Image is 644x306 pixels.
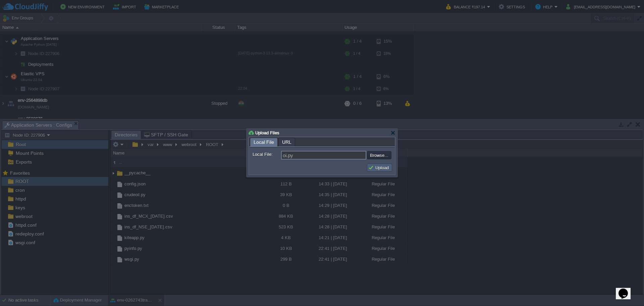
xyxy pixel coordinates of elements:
[254,138,274,146] span: Local File
[253,151,280,158] label: Local File:
[616,279,637,299] iframe: chat widget
[255,130,279,135] span: Upload Files
[282,138,291,146] span: URL
[368,165,391,171] button: Upload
